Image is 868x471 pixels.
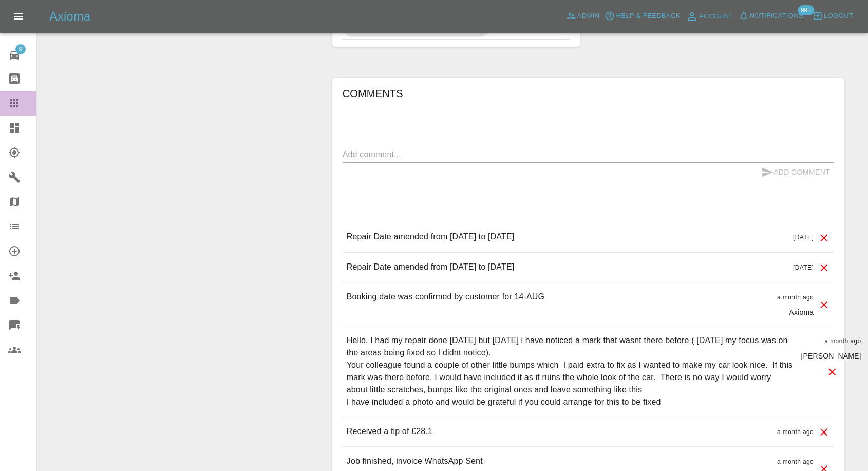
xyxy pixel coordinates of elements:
[563,8,602,24] a: Admin
[683,8,736,25] a: Account
[15,44,26,54] span: 9
[347,334,793,408] p: Hello. I had my repair done [DATE] but [DATE] i have noticed a mark that wasnt there before ( [DA...
[347,291,544,303] p: Booking date was confirmed by customer for 14-AUG
[347,261,515,273] p: Repair Date amended from [DATE] to [DATE]
[616,10,680,22] span: Help & Feedback
[343,85,834,102] h6: Comments
[801,351,861,361] p: [PERSON_NAME]
[577,10,600,22] span: Admin
[699,11,733,23] span: Account
[793,234,814,241] span: [DATE]
[49,8,90,25] h5: Axioma
[347,425,432,438] p: Received a tip of £28.1
[602,8,683,24] button: Help & Feedback
[793,264,814,271] span: [DATE]
[777,428,814,436] span: a month ago
[736,8,806,24] button: Notifications
[810,8,856,24] button: Logout
[789,307,814,317] p: Axioma
[6,4,31,29] button: Open drawer
[824,337,861,345] span: a month ago
[347,455,483,467] p: Job finished, invoice WhatsApp Sent
[798,5,814,15] span: 99+
[347,231,515,243] p: Repair Date amended from [DATE] to [DATE]
[777,458,814,465] span: a month ago
[824,10,853,22] span: Logout
[750,10,803,22] span: Notifications
[777,294,814,301] span: a month ago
